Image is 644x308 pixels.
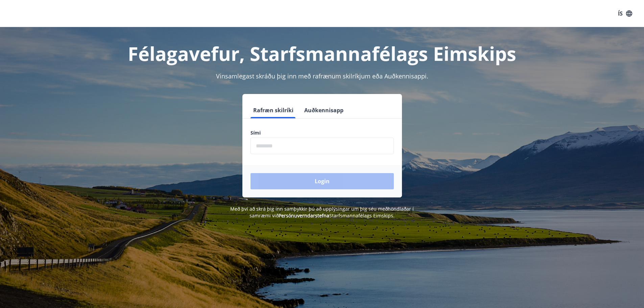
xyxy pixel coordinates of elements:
button: ÍS [614,7,636,20]
label: Sími [251,129,394,136]
h1: Félagavefur, Starfsmannafélags Eimskips [87,41,557,66]
button: Rafræn skilríki [251,102,296,118]
span: Vinsamlegast skráðu þig inn með rafrænum skilríkjum eða Auðkennisappi. [216,72,428,80]
a: Persónuverndarstefna [279,212,329,219]
button: Auðkennisapp [302,102,346,118]
span: Með því að skrá þig inn samþykkir þú að upplýsingar um þig séu meðhöndlaðar í samræmi við Starfsm... [230,206,414,219]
